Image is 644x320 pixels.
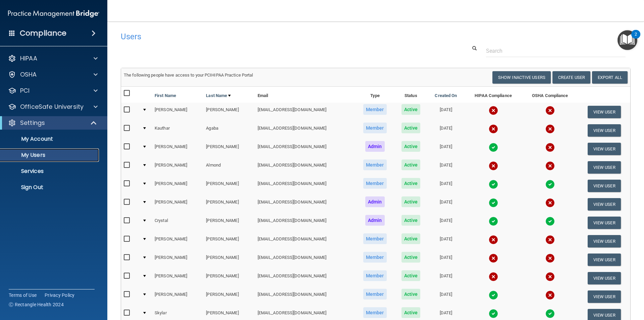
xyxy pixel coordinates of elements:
[255,287,356,306] td: [EMAIL_ADDRESS][DOMAIN_NAME]
[4,168,96,175] p: Services
[124,73,253,78] span: The following people have access to your PCIHIPAA Practice Portal
[401,307,421,318] span: Active
[363,289,387,300] span: Member
[203,195,255,214] td: [PERSON_NAME]
[427,177,465,195] td: [DATE]
[203,250,255,269] td: [PERSON_NAME]
[9,292,37,299] a: Terms of Use
[203,287,255,306] td: [PERSON_NAME]
[363,123,387,133] span: Member
[489,290,498,300] img: tick.e7d51cea.svg
[255,232,356,250] td: [EMAIL_ADDRESS][DOMAIN_NAME]
[365,215,385,226] span: Admin
[152,269,203,287] td: [PERSON_NAME]
[203,103,255,121] td: [PERSON_NAME]
[545,309,555,318] img: tick.e7d51cea.svg
[401,178,421,189] span: Active
[363,178,387,189] span: Member
[255,140,356,158] td: [EMAIL_ADDRESS][DOMAIN_NAME]
[588,198,621,211] button: View User
[9,301,64,308] span: Ⓒ Rectangle Health 2024
[427,140,465,158] td: [DATE]
[528,272,636,299] iframe: Drift Widget Chat Controller
[427,287,465,306] td: [DATE]
[427,250,465,269] td: [DATE]
[401,196,421,207] span: Active
[20,54,37,62] p: HIPAA
[255,195,356,214] td: [EMAIL_ADDRESS][DOMAIN_NAME]
[489,106,498,115] img: cross.ca9f0e7f.svg
[8,87,98,95] a: PCI
[255,103,356,121] td: [EMAIL_ADDRESS][DOMAIN_NAME]
[489,272,498,281] img: cross.ca9f0e7f.svg
[545,198,555,208] img: cross.ca9f0e7f.svg
[20,119,45,127] p: Settings
[489,309,498,318] img: tick.e7d51cea.svg
[427,158,465,177] td: [DATE]
[401,270,421,281] span: Active
[152,121,203,140] td: Kauthar
[152,140,203,158] td: [PERSON_NAME]
[588,235,621,247] button: View User
[588,217,621,229] button: View User
[363,307,387,318] span: Member
[401,215,421,226] span: Active
[489,217,498,226] img: tick.e7d51cea.svg
[552,71,590,84] button: Create User
[203,121,255,140] td: Agaba
[486,45,626,57] input: Search
[401,159,421,170] span: Active
[8,7,99,20] img: PMB logo
[401,233,421,244] span: Active
[592,71,628,84] a: Export All
[203,177,255,195] td: [PERSON_NAME]
[4,152,96,158] p: My Users
[152,232,203,250] td: [PERSON_NAME]
[363,233,387,244] span: Member
[435,92,457,100] a: Created On
[427,121,465,140] td: [DATE]
[4,136,96,142] p: My Account
[8,103,98,111] a: OfficeSafe University
[45,292,75,299] a: Privacy Policy
[20,29,66,38] h4: Compliance
[203,269,255,287] td: [PERSON_NAME]
[363,270,387,281] span: Member
[427,214,465,232] td: [DATE]
[365,141,385,152] span: Admin
[401,252,421,263] span: Active
[588,124,621,137] button: View User
[152,158,203,177] td: [PERSON_NAME]
[545,217,555,226] img: tick.e7d51cea.svg
[489,161,498,171] img: cross.ca9f0e7f.svg
[255,269,356,287] td: [EMAIL_ADDRESS][DOMAIN_NAME]
[255,177,356,195] td: [EMAIL_ADDRESS][DOMAIN_NAME]
[588,143,621,155] button: View User
[545,235,555,244] img: cross.ca9f0e7f.svg
[363,104,387,115] span: Member
[401,104,421,115] span: Active
[489,235,498,244] img: cross.ca9f0e7f.svg
[465,87,522,103] th: HIPAA Compliance
[489,124,498,134] img: cross.ca9f0e7f.svg
[203,140,255,158] td: [PERSON_NAME]
[489,143,498,152] img: tick.e7d51cea.svg
[155,92,176,100] a: First Name
[255,250,356,269] td: [EMAIL_ADDRESS][DOMAIN_NAME]
[545,161,555,171] img: cross.ca9f0e7f.svg
[618,30,637,50] button: Open Resource Center, 2 new notifications
[365,196,385,207] span: Admin
[8,71,98,79] a: OSHA
[427,269,465,287] td: [DATE]
[545,124,555,134] img: cross.ca9f0e7f.svg
[8,119,97,127] a: Settings
[545,254,555,263] img: cross.ca9f0e7f.svg
[588,180,621,192] button: View User
[255,121,356,140] td: [EMAIL_ADDRESS][DOMAIN_NAME]
[427,232,465,250] td: [DATE]
[489,180,498,189] img: tick.e7d51cea.svg
[401,289,421,300] span: Active
[588,254,621,266] button: View User
[206,92,231,100] a: Last Name
[20,103,84,111] p: OfficeSafe University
